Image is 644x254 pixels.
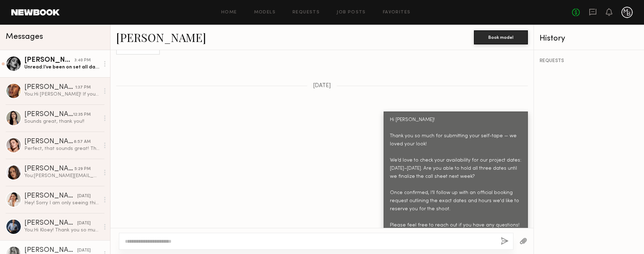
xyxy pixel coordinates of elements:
span: Messages [6,33,43,41]
div: [PERSON_NAME] [24,84,75,91]
div: [DATE] [77,247,91,254]
div: [PERSON_NAME] [24,193,77,200]
button: Book model [474,30,528,44]
div: You: Hi [PERSON_NAME]! If you can bring some of your own jeans that are blue black/gray. And as f... [24,91,100,98]
a: Favorites [383,10,411,15]
a: Home [221,10,237,15]
div: 3:40 PM [74,57,91,64]
div: [DATE] [77,193,91,200]
div: 8:57 AM [74,139,91,145]
div: You: [PERSON_NAME][EMAIL_ADDRESS][DOMAIN_NAME] is great [24,173,100,179]
div: [PERSON_NAME] [24,111,73,118]
a: Book model [474,34,528,40]
span: [DATE] [313,83,331,89]
div: [PERSON_NAME] [24,57,74,64]
div: [PERSON_NAME] [24,247,77,254]
div: Unread: I’ve been on set all day [DATE] and [DATE] 🤞🏽 [24,64,100,71]
div: You: Hi Kloey! Thank you so much for attending/submitting your self-tape — we loved your look! We... [24,227,100,234]
a: Job Posts [337,10,366,15]
div: Hi [PERSON_NAME]! Thank you so much for submitting your self-tape — we loved your look! We’d love... [390,116,522,229]
div: Perfect, that sounds great! Thanks 😊 [24,145,100,152]
div: [PERSON_NAME] [24,220,77,227]
div: REQUESTS [540,59,638,64]
div: History [540,35,638,43]
div: 12:35 PM [73,111,91,118]
div: 1:37 PM [75,84,91,91]
div: Sounds great, thank you!! [24,118,100,125]
div: 5:29 PM [74,166,91,173]
div: Hey! Sorry I am only seeing this now. I am definitely interested. Is the shoot a few days? [24,200,100,206]
a: Models [254,10,276,15]
a: Requests [293,10,320,15]
div: [PERSON_NAME] [24,138,74,145]
div: [DATE] [77,220,91,227]
a: [PERSON_NAME] [116,30,206,45]
div: [PERSON_NAME] [24,165,74,173]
